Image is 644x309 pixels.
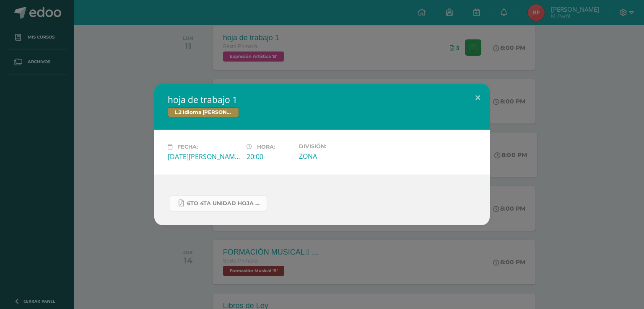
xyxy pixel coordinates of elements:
div: ZONA [299,152,371,161]
a: 6to 4ta unidad hoja de trabajo kaqchikel.pdf [170,195,267,211]
button: Close (Esc) [466,84,490,112]
span: Fecha: [177,144,198,150]
div: [DATE][PERSON_NAME] [168,152,240,161]
label: División: [299,143,371,149]
span: 6to 4ta unidad hoja de trabajo kaqchikel.pdf [187,200,262,207]
div: 20:00 [247,152,292,161]
span: L.2 Idioma [PERSON_NAME] [168,107,239,117]
h2: hoja de trabajo 1 [168,94,476,106]
span: Hora: [257,144,275,150]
